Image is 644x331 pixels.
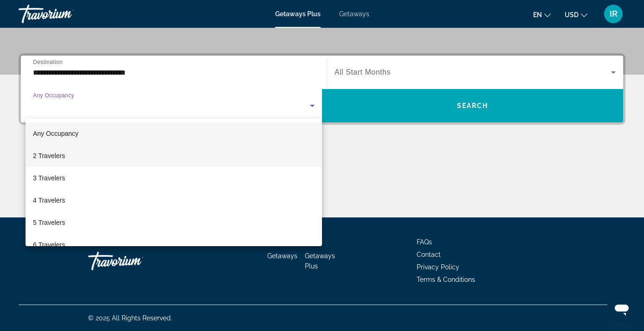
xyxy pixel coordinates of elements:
span: 2 Travelers [33,150,65,161]
span: 4 Travelers [33,195,65,206]
span: 6 Travelers [33,239,65,250]
span: 3 Travelers [33,172,65,184]
span: 5 Travelers [33,217,65,228]
span: Any Occupancy [33,130,78,137]
iframe: Button to launch messaging window [607,294,637,324]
